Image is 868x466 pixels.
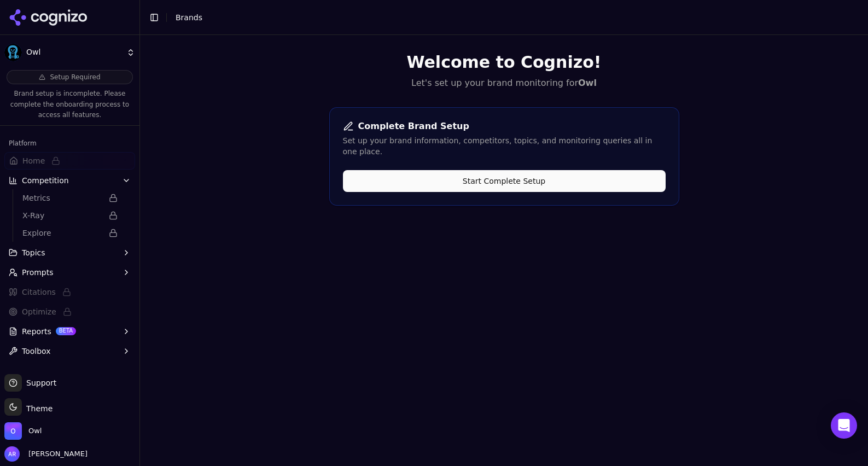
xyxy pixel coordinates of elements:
[28,426,42,436] span: Owl
[4,172,135,189] button: Competition
[4,264,135,281] button: Prompts
[343,135,666,157] div: Set up your brand information, competitors, topics, and monitoring queries all in one place.
[22,193,102,203] span: Metrics
[4,422,42,440] button: Open organization switcher
[329,77,679,90] p: Let's set up your brand monitoring for
[329,53,679,72] h1: Welcome to Cognizo!
[343,170,666,192] button: Start Complete Setup
[22,210,102,221] span: X-Ray
[24,449,88,459] span: [PERSON_NAME]
[7,89,133,121] p: Brand setup is incomplete. Please complete the onboarding process to access all features.
[4,422,22,440] img: Owl
[343,121,666,132] div: Complete Brand Setup
[22,267,54,278] span: Prompts
[22,377,56,388] span: Support
[4,135,135,152] div: Platform
[26,48,122,57] span: Owl
[22,287,56,298] span: Citations
[22,306,56,317] span: Optimize
[176,13,202,22] span: Brands
[578,78,597,88] strong: Owl
[22,346,51,357] span: Toolbox
[50,73,100,81] span: Setup Required
[4,446,88,462] button: Open user button
[4,342,135,360] button: Toolbox
[4,44,22,61] img: Owl
[4,323,135,340] button: ReportsBETA
[4,446,20,462] img: Adam Raper
[22,155,45,166] span: Home
[4,244,135,261] button: Topics
[22,175,69,186] span: Competition
[22,404,53,413] span: Theme
[831,412,857,439] div: Open Intercom Messenger
[22,247,45,258] span: Topics
[56,327,76,335] span: BETA
[22,326,51,337] span: Reports
[176,12,837,23] nav: breadcrumb
[22,228,102,238] span: Explore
